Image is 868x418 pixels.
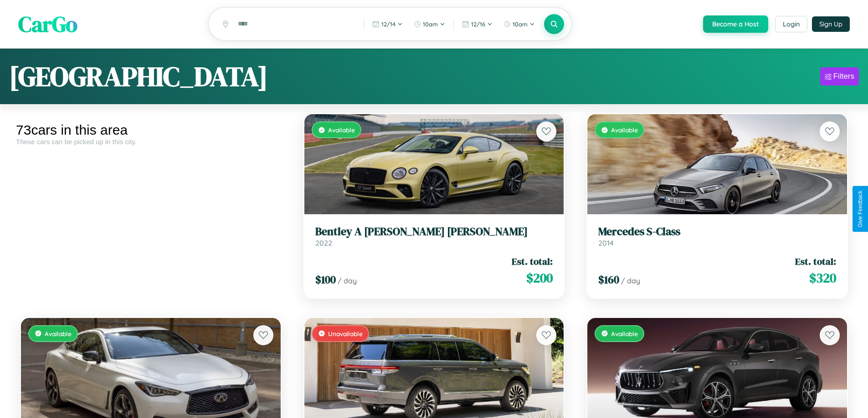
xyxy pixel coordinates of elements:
[471,20,485,28] span: 12 / 16
[809,269,836,287] span: $ 320
[703,15,768,33] button: Become a Host
[526,269,553,287] span: $ 200
[315,238,332,247] span: 2022
[328,330,363,337] span: Unavailable
[598,272,619,287] span: $ 160
[457,17,497,31] button: 12/16
[598,225,836,238] h3: Mercedes S-Class
[328,126,355,134] span: Available
[9,58,268,95] h1: [GEOGRAPHIC_DATA]
[775,16,807,32] button: Login
[45,330,72,337] span: Available
[795,255,836,268] span: Est. total:
[621,276,640,285] span: / day
[513,20,528,28] span: 10am
[409,17,450,31] button: 10am
[315,225,553,247] a: Bentley A [PERSON_NAME] [PERSON_NAME]2022
[18,9,77,39] span: CarGo
[368,17,407,31] button: 12/14
[820,67,859,86] button: Filters
[833,72,854,81] div: Filters
[499,17,539,31] button: 10am
[338,276,357,285] span: / day
[315,225,553,238] h3: Bentley A [PERSON_NAME] [PERSON_NAME]
[812,16,850,32] button: Sign Up
[381,20,395,28] span: 12 / 14
[598,225,836,247] a: Mercedes S-Class2014
[598,238,614,247] span: 2014
[611,126,638,134] span: Available
[16,138,286,146] div: These cars can be picked up in this city.
[512,255,553,268] span: Est. total:
[16,122,286,138] div: 73 cars in this area
[423,20,438,28] span: 10am
[315,272,336,287] span: $ 100
[611,330,638,337] span: Available
[857,191,863,227] div: Give Feedback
